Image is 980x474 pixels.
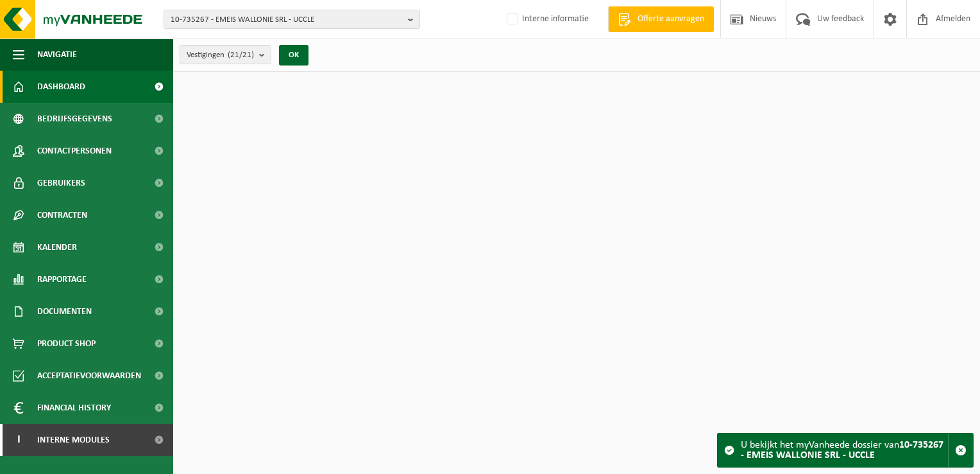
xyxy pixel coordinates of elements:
[634,13,707,26] span: Offerte aanvragen
[741,434,948,467] div: U bekijkt het myVanheede dossier van
[37,135,112,167] span: Contactpersonen
[37,71,85,103] span: Dashboard
[13,424,24,456] span: I
[228,51,254,59] count: (21/21)
[37,295,92,328] span: Documenten
[504,10,589,29] label: Interne informatie
[608,6,714,32] a: Offerte aanvragen
[279,45,308,66] button: OK
[37,231,77,263] span: Kalender
[741,440,943,461] strong: 10-735267 - EMEIS WALLONIE SRL - UCCLE
[37,103,112,135] span: Bedrijfsgegevens
[37,328,96,360] span: Product Shop
[37,199,87,231] span: Contracten
[171,10,403,30] span: 10-735267 - EMEIS WALLONIE SRL - UCCLE
[164,10,420,29] button: 10-735267 - EMEIS WALLONIE SRL - UCCLE
[37,424,110,456] span: Interne modules
[37,39,77,71] span: Navigatie
[180,45,271,64] button: Vestigingen(21/21)
[37,167,85,199] span: Gebruikers
[37,263,87,295] span: Rapportage
[187,46,254,65] span: Vestigingen
[37,392,111,424] span: Financial History
[37,360,141,392] span: Acceptatievoorwaarden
